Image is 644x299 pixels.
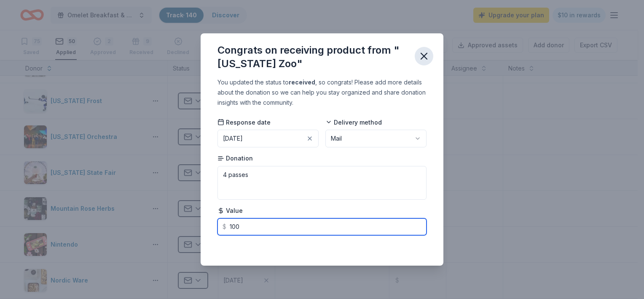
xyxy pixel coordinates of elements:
button: [DATE] [217,130,319,147]
span: Delivery method [325,118,382,127]
div: You updated the status to , so congrats! Please add more details about the donation so we can hel... [217,77,427,108]
span: Value [217,207,243,215]
span: Donation [217,154,253,163]
span: Response date [217,118,271,127]
div: Congrats on receiving product from "[US_STATE] Zoo" [217,43,408,71]
textarea: 4 passes [217,166,427,200]
div: [DATE] [223,133,243,144]
b: received [289,79,315,86]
